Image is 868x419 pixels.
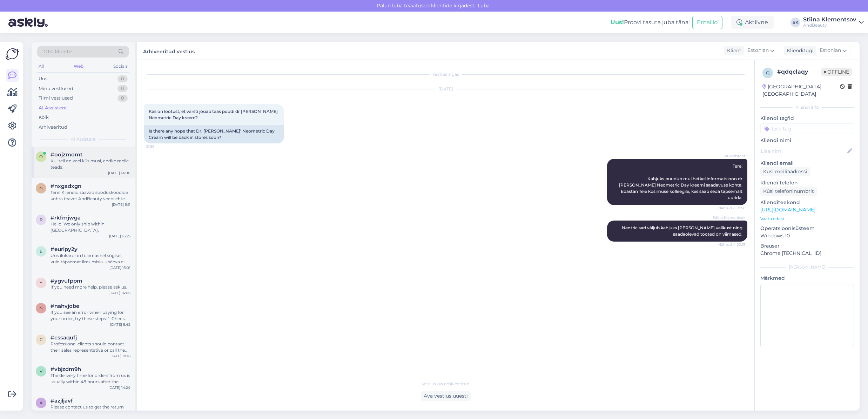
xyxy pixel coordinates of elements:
div: SK [790,18,800,27]
div: [DATE] [144,86,747,92]
span: r [40,217,43,222]
span: Vestlus on arhiveeritud [422,381,470,387]
span: #oojzmomt [51,151,82,158]
b: Uus! [611,19,624,26]
span: v [40,369,42,374]
div: Socials [112,62,129,71]
div: The delivery time for orders from us is usually within 48 hours after the order is confirmed, if ... [51,372,130,385]
span: #ygvufppm [51,278,82,284]
div: Aktiivne [731,16,774,29]
img: Askly Logo [6,47,19,61]
div: [DATE] 9:11 [112,202,130,207]
span: o [39,154,43,159]
div: If you need more help, please ask us. [51,284,130,290]
div: AI Assistent [39,104,67,111]
div: Küsi meiliaadressi [760,167,810,176]
p: Brauser [760,242,854,250]
span: #nahvjobe [51,303,79,309]
div: Kliendi info [760,104,854,110]
div: Arhiveeritud [39,124,67,131]
div: Tere! Kliendid saavad sooduskoodide kohta teavet AndBeauty veebilehte jälgides ja uudiskirjaga li... [51,189,130,202]
div: 0 [117,85,128,92]
div: [DATE] 14:24 [108,385,130,390]
a: Stiina KlementsovAndBeauty [803,17,864,28]
span: q [766,70,769,75]
div: Stiina Klementsov [803,17,856,22]
div: AndBeauty [803,22,856,28]
a: [URL][DOMAIN_NAME] [760,207,815,213]
span: Stiina Klementsov [713,215,745,220]
span: #rkfmjwga [51,215,81,221]
p: Kliendi tag'id [760,115,854,122]
div: Kõik [39,114,49,121]
input: Lisa tag [760,123,854,134]
div: Tiimi vestlused [39,95,73,102]
div: [GEOGRAPHIC_DATA], [GEOGRAPHIC_DATA] [762,83,840,98]
div: Web [72,62,85,71]
span: #nxgadxgn [51,183,81,189]
label: Arhiveeritud vestlus [143,46,195,55]
span: n [39,305,43,311]
div: Ava vestlus uuesti [421,391,471,401]
span: Nähtud ✓ 22:13 [718,242,745,247]
span: y [40,280,42,285]
span: Kas on lootust, et varsti jõuab taas poodi dr [PERSON_NAME] Neometric Day kreem? [149,109,279,120]
span: e [40,249,42,254]
span: Estonian [747,47,769,54]
p: Klienditeekond [760,199,854,206]
div: Uus [39,75,47,82]
p: Märkmed [760,275,854,282]
span: 21:58 [146,144,172,149]
span: #azjljavf [51,398,73,404]
span: Estonian [820,47,841,54]
p: Vaata edasi ... [760,216,854,222]
span: n [39,185,43,191]
button: Emailid [692,16,722,29]
div: 0 [117,95,128,102]
div: [DATE] 16:29 [109,234,130,239]
div: 0 [117,75,128,82]
p: Windows 10 [760,232,854,239]
span: #euripy2y [51,246,78,252]
div: Vestlus algas [144,71,747,77]
div: All [37,62,45,71]
span: #cssaqufj [51,334,77,341]
div: Minu vestlused [39,85,73,92]
span: Nähtud ✓ 21:58 [718,205,745,211]
span: a [40,400,43,405]
input: Lisa nimi [761,147,846,155]
p: Chrome [TECHNICAL_ID] [760,250,854,257]
div: [DATE] 14:06 [108,290,130,296]
div: Klient [724,47,741,54]
div: Klienditugi [784,47,814,54]
div: If you see an error when paying for your order, try these steps: 1. Check Order Status: Log into ... [51,309,130,322]
div: # qdqclaqy [777,68,821,76]
p: Kliendi email [760,160,854,167]
div: Uus ilukarp on tulemas sel sügisel, kuid täpsemat ilmumiskuupäeva ei ole veel teada. [51,252,130,265]
div: [DATE] 10:16 [109,353,130,359]
div: Professional clients should contact their sales representative or call the phone number we provid... [51,341,130,353]
span: AI Assistent [71,136,96,142]
div: Please contact us to get the return address and instructions for returning the item that doesn't ... [51,404,130,417]
div: Is there any hope that Dr. [PERSON_NAME]' Neometric Day Cream will be back in stores soon? [144,125,284,143]
div: Kui teil on veel küsimusi, andke meile teada. [51,158,130,170]
div: [DATE] 15:01 [109,265,130,270]
span: Offline [821,68,852,76]
span: Otsi kliente [43,48,72,55]
div: [DATE] 9:42 [110,322,130,327]
div: Proovi tasuta juba täna: [611,18,689,27]
p: Kliendi telefon [760,179,854,187]
div: [PERSON_NAME] [760,264,854,270]
span: Neotric sari väljub kahjuks [PERSON_NAME] valikust ning saadaolevad tooted on viimased. [622,225,743,237]
p: Kliendi nimi [760,137,854,144]
div: Hello! We only ship within [GEOGRAPHIC_DATA]. [51,221,130,234]
span: #vbjzdm9h [51,366,81,372]
span: AI Assistent [719,153,745,158]
div: [DATE] 14:00 [108,170,130,176]
span: c [40,337,43,342]
span: Luba [476,2,492,9]
p: Operatsioonisüsteem [760,225,854,232]
div: Küsi telefoninumbrit [760,187,817,196]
